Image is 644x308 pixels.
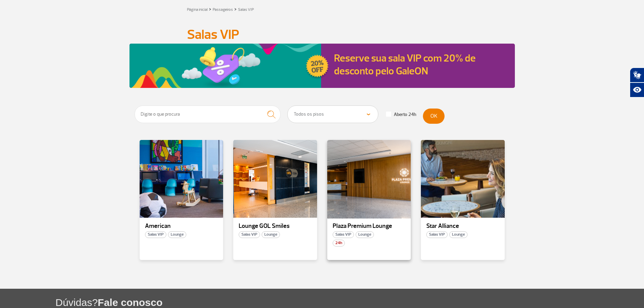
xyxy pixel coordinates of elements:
a: Página inicial [187,7,208,12]
span: Lounge [449,231,468,238]
div: Plugin de acessibilidade da Hand Talk. [630,68,644,97]
span: Salas VIP [333,231,354,238]
input: Digite o que procura [135,105,281,123]
span: Salas VIP [426,231,448,238]
button: Abrir recursos assistivos. [630,82,644,97]
span: Salas VIP [239,231,260,238]
a: > [234,5,237,13]
span: Salas VIP [145,231,166,238]
a: Reserve sua sala VIP com 20% de desconto pelo GaleON [334,52,476,77]
button: OK [423,109,445,124]
span: Fale conosco [98,297,163,308]
span: Lounge [262,231,280,238]
p: Star Alliance [426,223,499,230]
span: 24h [333,240,345,246]
p: Plaza Premium Lounge [333,223,406,230]
span: Lounge [168,231,186,238]
button: Abrir tradutor de língua de sinais. [630,68,644,82]
p: American [145,223,218,230]
a: Salas VIP [238,7,254,12]
h1: Salas VIP [187,29,457,40]
label: Aberto 24h [386,112,416,118]
a: > [209,5,211,13]
span: Lounge [356,231,374,238]
a: Passageiros [213,7,233,12]
p: Lounge GOL Smiles [239,223,312,230]
img: Reserve sua sala VIP com 20% de desconto pelo GaleON [129,44,330,88]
